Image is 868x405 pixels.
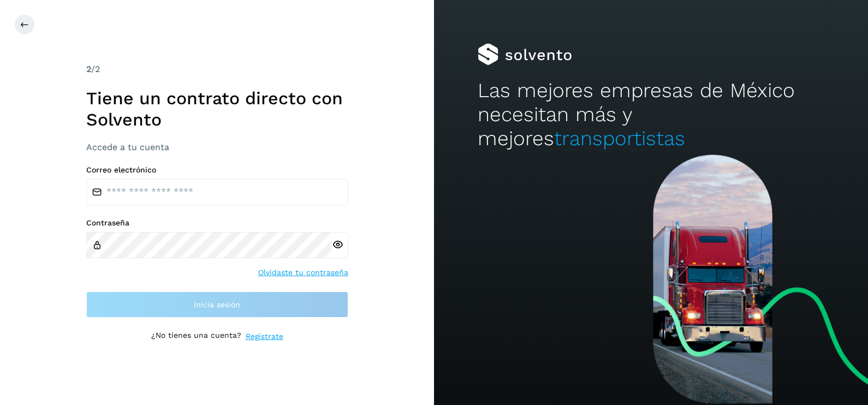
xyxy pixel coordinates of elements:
span: transportistas [554,127,685,150]
label: Contraseña [86,218,348,228]
button: Inicia sesión [86,291,348,318]
h1: Tiene un contrato directo con Solvento [86,88,348,130]
a: Olvidaste tu contraseña [258,267,348,278]
label: Correo electrónico [86,165,348,175]
h3: Accede a tu cuenta [86,142,348,152]
h2: Las mejores empresas de México necesitan más y mejores [478,79,825,151]
a: Regístrate [246,331,283,342]
p: ¿No tienes una cuenta? [151,331,241,342]
span: Inicia sesión [194,301,240,308]
span: 2 [86,64,91,74]
div: /2 [86,63,348,76]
